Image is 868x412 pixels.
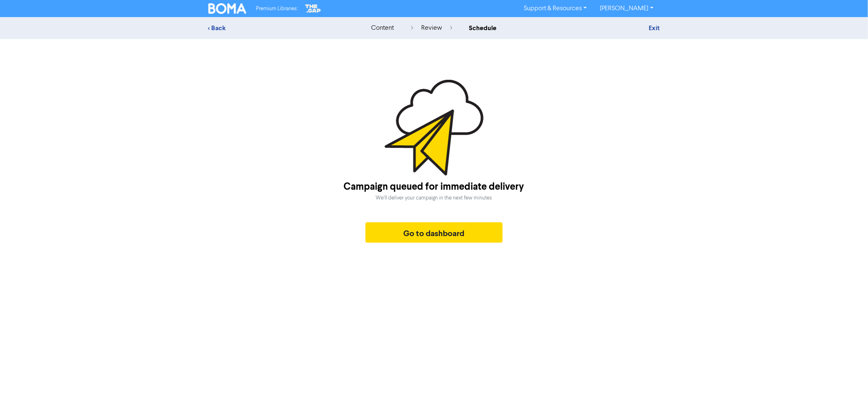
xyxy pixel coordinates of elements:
[365,222,503,243] button: Go to dashboard
[256,6,297,11] span: Premium Libraries:
[517,2,593,15] a: Support & Resources
[208,23,351,33] div: < Back
[376,194,492,202] div: We'll deliver your campaign in the next few minutes
[371,23,394,33] div: content
[827,373,868,412] iframe: Chat Widget
[411,23,452,33] div: review
[469,23,497,33] div: schedule
[593,2,660,15] a: [PERSON_NAME]
[208,3,247,14] img: BOMA Logo
[649,24,660,32] a: Exit
[344,180,525,194] div: Campaign queued for immediate delivery
[385,80,483,175] img: Scheduled
[304,3,322,14] img: The Gap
